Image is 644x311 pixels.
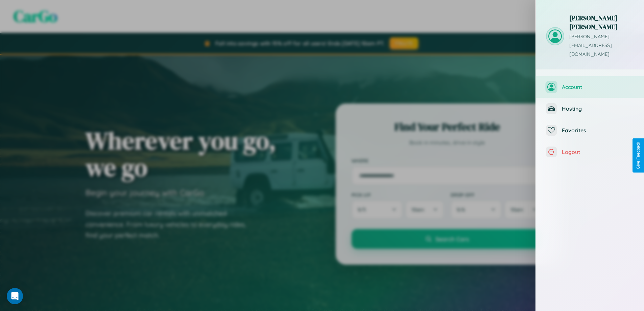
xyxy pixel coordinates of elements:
[562,105,634,112] span: Hosting
[562,84,634,90] span: Account
[569,14,634,31] h3: [PERSON_NAME] [PERSON_NAME]
[562,149,634,155] span: Logout
[636,142,641,169] div: Give Feedback
[569,32,634,59] p: [PERSON_NAME][EMAIL_ADDRESS][DOMAIN_NAME]
[536,141,644,163] button: Logout
[536,119,644,141] button: Favorites
[536,76,644,98] button: Account
[562,127,634,134] span: Favorites
[536,98,644,119] button: Hosting
[7,288,23,304] div: Open Intercom Messenger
